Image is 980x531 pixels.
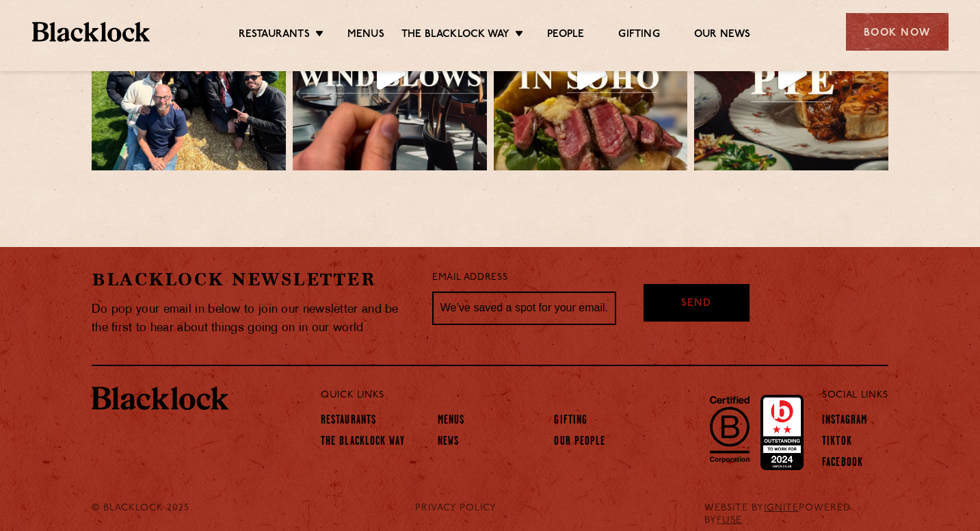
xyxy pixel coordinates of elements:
img: BL_Textured_Logo-footer-cropped.svg [92,387,228,410]
a: Facebook [822,456,863,471]
div: Book Now [846,13,949,51]
svg: Play [577,57,606,90]
a: Menus [438,414,465,429]
a: The Blacklock Way [321,435,405,450]
p: Quick Links [321,387,777,404]
a: Gifting [554,414,587,429]
a: The Blacklock Way [401,28,509,43]
a: TikTok [822,435,852,450]
a: People [547,28,584,43]
label: Email Address [432,270,507,286]
p: Social Links [822,387,888,404]
img: B-Corp-Logo-Black-RGB.svg [702,388,758,470]
svg: Play [377,57,406,90]
h2: Blacklock Newsletter [92,268,412,292]
a: FUSE [717,515,742,526]
a: Our News [694,28,751,43]
a: PRIVACY POLICY [415,502,496,515]
a: Menus [347,28,384,43]
img: Accred_2023_2star.png [760,395,804,470]
a: Restaurants [239,28,310,43]
a: Restaurants [321,414,376,429]
a: Instagram [822,414,867,429]
p: Do pop your email in below to join our newsletter and be the first to hear about things going on ... [92,300,412,337]
img: BL_Textured_Logo-footer-cropped.svg [32,22,150,42]
a: Our People [554,435,605,450]
a: Gifting [618,28,659,43]
svg: Play [778,57,807,90]
a: IGNITE [764,503,799,513]
input: We’ve saved a spot for your email... [432,292,616,326]
div: WEBSITE BY POWERED BY [694,502,899,527]
a: News [438,435,459,450]
span: Send [681,296,711,312]
div: © Blacklock 2025 [81,502,217,527]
